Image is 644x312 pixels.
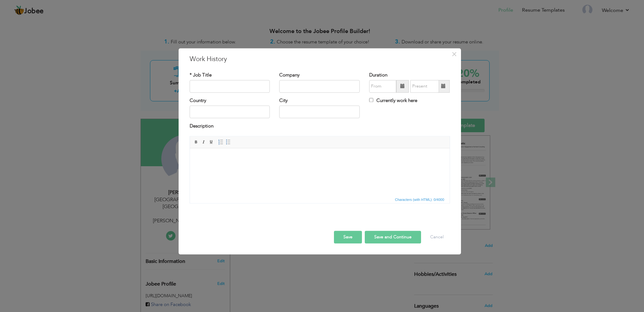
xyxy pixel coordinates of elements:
[449,49,459,59] button: Close
[193,139,200,145] a: Bold
[200,139,207,145] a: Italic
[369,98,373,102] input: Currently work here
[217,139,224,145] a: Insert/Remove Numbered List
[452,48,457,60] span: ×
[334,231,362,243] button: Save
[369,72,387,78] label: Duration
[208,139,215,145] a: Underline
[365,231,421,243] button: Save and Continue
[410,80,439,93] input: Present
[394,197,446,202] span: Characters (with HTML): 0/4000
[424,231,450,243] button: Cancel
[190,123,214,130] label: Description
[190,148,450,196] iframe: Rich Text Editor, workEditor
[369,97,417,104] label: Currently work here
[190,97,206,104] label: Country
[279,97,288,104] label: City
[190,72,212,78] label: * Job Title
[279,72,300,78] label: Company
[225,139,232,145] a: Insert/Remove Bulleted List
[394,197,446,202] div: Statistics
[190,54,450,64] h3: Work History
[369,80,396,93] input: From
